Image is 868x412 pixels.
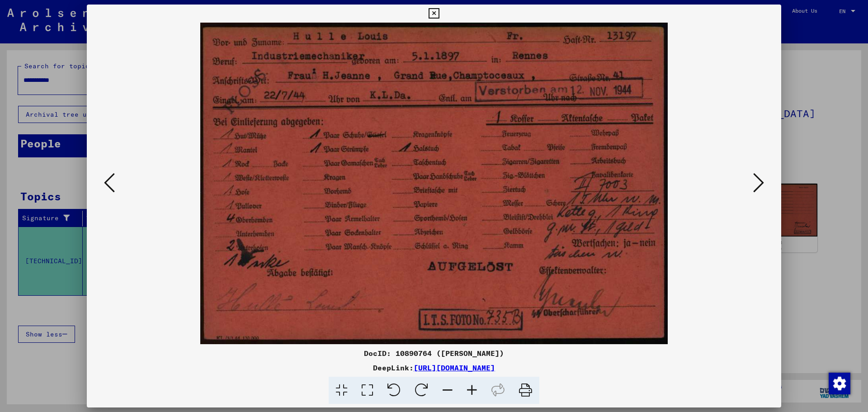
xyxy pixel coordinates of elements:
a: [URL][DOMAIN_NAME] [414,363,495,372]
div: Change consent [828,372,850,394]
img: 001.jpg [118,23,750,344]
div: DocID: 10890764 ([PERSON_NAME]) [87,348,781,359]
div: DeepLink: [87,362,781,373]
img: Change consent [829,373,850,394]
